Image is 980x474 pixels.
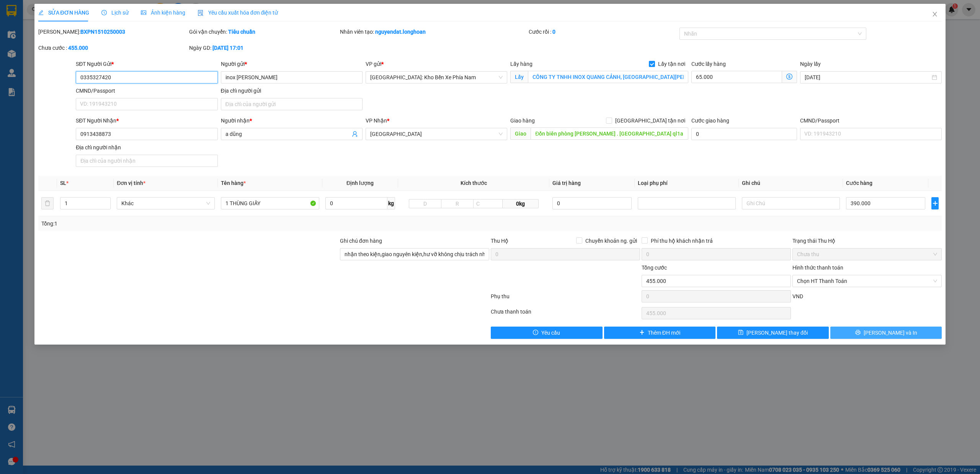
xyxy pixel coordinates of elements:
span: Kích thước [461,180,487,186]
input: R [441,199,474,208]
input: Ghi chú đơn hàng [340,248,489,260]
th: Ghi chú [739,176,843,191]
span: [GEOGRAPHIC_DATA] tận nơi [612,116,688,125]
div: [PERSON_NAME]: [38,28,188,36]
span: Giao [510,127,531,140]
span: plus [639,330,645,336]
input: VD: Bàn, Ghế [221,197,319,209]
span: Nha Trang: Kho Bến Xe Phía Nam [370,72,503,83]
button: delete [41,197,54,209]
span: Đơn vị tính [117,180,145,186]
button: plus [931,197,939,209]
div: VP gửi [366,60,507,68]
input: Ghi Chú [742,197,840,209]
div: CMND/Passport [76,87,217,95]
span: Ảnh kiện hàng [141,10,185,16]
label: Cước lấy hàng [691,61,726,67]
input: Lấy tận nơi [528,71,688,83]
span: Tổng cước [642,265,667,271]
button: printer[PERSON_NAME] và In [830,327,942,339]
span: Phí thu hộ khách nhận trả [648,237,716,245]
div: Người nhận [221,116,363,125]
div: Phụ thu [490,292,641,306]
div: SĐT Người Nhận [76,116,217,125]
span: VND [792,293,803,299]
span: printer [855,330,861,336]
label: Cước giao hàng [691,118,729,124]
b: Tiêu chuẩn [228,29,255,35]
button: exclamation-circleYêu cầu [491,327,603,339]
span: Lịch sử [101,10,129,16]
span: plus [932,200,938,206]
span: Định lượng [346,180,374,186]
span: Chưa thu [797,248,937,260]
input: Cước giao hàng [691,128,797,140]
label: Ngày lấy [800,61,821,67]
span: Thu Hộ [491,238,508,244]
span: SL [60,180,66,186]
input: Địa chỉ của người nhận [76,155,217,167]
span: Lấy tận nơi [655,60,688,68]
span: kg [387,197,395,209]
b: [DATE] 17:01 [212,45,243,51]
button: save[PERSON_NAME] thay đổi [717,327,829,339]
input: C [473,199,503,208]
span: save [738,330,743,336]
span: Lấy hàng [510,61,532,67]
span: Chuyển khoản ng. gửi [582,237,640,245]
span: Thêm ĐH mới [648,329,680,337]
input: Dọc đường [531,127,688,140]
div: Chưa thanh toán [490,307,641,321]
th: Loại phụ phí [635,176,739,191]
label: Ghi chú đơn hàng [340,238,382,244]
div: Địa chỉ người gửi [221,87,363,95]
input: Ngày lấy [805,73,930,82]
span: Yêu cầu [541,329,560,337]
div: Trạng thái Thu Hộ [792,237,942,245]
div: Nhân viên tạo: [340,28,527,36]
button: plusThêm ĐH mới [604,327,716,339]
span: dollar-circle [786,74,792,80]
span: clock-circle [101,10,107,15]
input: Địa chỉ của người gửi [221,98,363,110]
span: Tên hàng [221,180,246,186]
b: 0 [552,29,555,35]
b: BXPN1510250003 [80,29,125,35]
span: Khác [121,198,210,209]
span: picture [141,10,146,15]
span: Chọn HT Thanh Toán [797,275,937,287]
span: Giá trị hàng [552,180,581,186]
div: Ngày GD: [189,44,338,52]
label: Hình thức thanh toán [792,265,843,271]
button: Close [924,4,946,25]
b: 455.000 [68,45,88,51]
span: 0kg [503,199,539,208]
span: Giao hàng [510,118,535,124]
span: Yêu cầu xuất hóa đơn điện tử [198,10,278,16]
input: D [409,199,441,208]
span: Cước hàng [846,180,872,186]
div: SĐT Người Gửi [76,60,217,68]
span: edit [38,10,44,15]
div: Địa chỉ người nhận [76,143,217,152]
span: close [932,11,938,17]
span: [PERSON_NAME] thay đổi [746,329,808,337]
span: Lấy [510,71,528,83]
div: Cước rồi : [529,28,678,36]
div: Gói vận chuyển: [189,28,338,36]
img: icon [198,10,204,16]
span: VP Nhận [366,118,387,124]
b: nguyendat.longhoan [375,29,426,35]
div: Chưa cước : [38,44,188,52]
span: SỬA ĐƠN HÀNG [38,10,89,16]
span: exclamation-circle [533,330,538,336]
span: [PERSON_NAME] và In [864,329,917,337]
span: user-add [352,131,358,137]
div: CMND/Passport [800,116,942,125]
div: Tổng: 1 [41,219,378,228]
div: Người gửi [221,60,363,68]
span: Quảng Ngãi [370,128,503,140]
input: Cước lấy hàng [691,71,782,83]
